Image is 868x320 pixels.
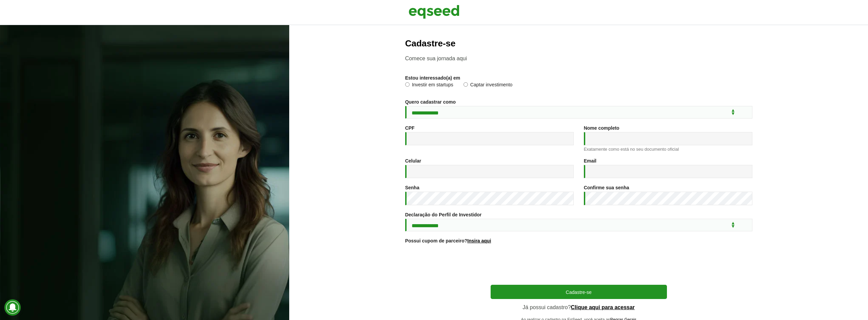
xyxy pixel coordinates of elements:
label: Possui cupom de parceiro? [405,238,491,243]
label: Declaração do Perfil de Investidor [405,212,482,217]
img: EqSeed Logo [409,3,459,20]
label: Senha [405,185,419,190]
button: Cadastre-se [491,285,667,299]
a: Insira aqui [467,238,491,243]
input: Captar investimento [463,82,468,87]
label: Quero cadastrar como [405,100,456,104]
p: Comece sua jornada aqui [405,55,752,62]
h2: Cadastre-se [405,39,752,48]
label: Confirme sua senha [584,185,629,190]
input: Investir em startups [405,82,410,87]
label: Investir em startups [405,82,453,89]
div: Exatamente como está no seu documento oficial [584,147,752,151]
label: Estou interessado(a) em [405,76,460,80]
label: Captar investimento [463,82,513,89]
a: Clique aqui para acessar [571,305,635,310]
iframe: reCAPTCHA [527,252,630,278]
label: Nome completo [584,126,619,130]
label: Email [584,158,596,163]
label: CPF [405,126,415,130]
p: Já possui cadastro? [491,304,667,311]
label: Celular [405,158,421,163]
